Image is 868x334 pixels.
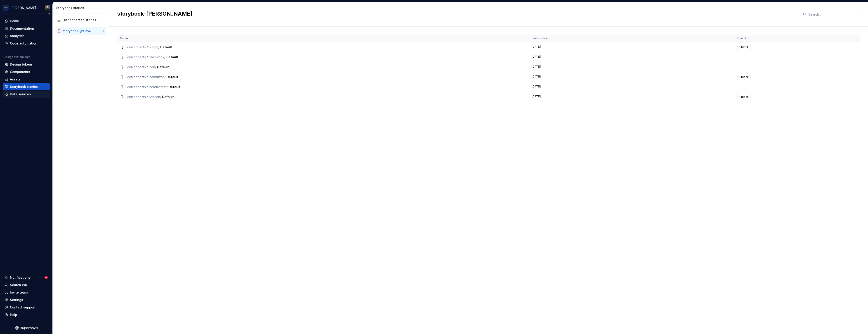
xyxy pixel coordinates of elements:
a: Components [3,68,50,75]
button: Collapse sidebar [46,11,52,17]
span: Default [160,45,172,49]
span: Default [169,85,180,89]
span: components / Button / [127,45,159,49]
span: components / Section / [127,95,161,99]
div: Disconnected stories [63,18,96,22]
a: Home [3,17,50,25]
div: Components [10,70,30,74]
th: Name [117,35,529,42]
img: f0306bc8-3074-41fb-b11c-7d2e8671d5eb.png [3,5,9,11]
button: [PERSON_NAME] AirlinesTeunis Vorsteveld [1,3,52,13]
div: Search ⌘K [10,283,27,287]
span: Default [157,65,169,69]
span: 1 block [739,75,749,79]
button: 1 block [737,44,751,50]
th: Last updated [529,35,735,42]
div: Notifications [10,275,31,280]
div: Invite team [10,290,28,295]
span: 1 block [739,95,749,99]
td: [DATE] [529,82,735,92]
span: 1 block [739,45,749,49]
div: Assets [10,77,21,82]
a: Disconnected stories0 [55,16,106,24]
div: [PERSON_NAME] Airlines [10,6,39,10]
div: 0 [103,18,104,22]
span: Default [166,55,178,59]
td: [DATE] [529,92,735,102]
button: Contact support [3,304,50,311]
td: [DATE] [529,52,735,62]
div: Home [10,19,19,23]
svg: Supernova Logo [15,326,38,330]
div: Design system data [4,55,30,59]
span: components / Checkbox / [127,55,165,59]
button: 1 block [737,94,751,100]
a: Data sources [3,91,50,98]
div: Help [10,313,17,317]
th: Used in [735,35,798,42]
span: Default [162,95,174,99]
div: Storybook stories [10,85,38,89]
button: Help [3,311,50,318]
button: Notifications9 [3,274,50,281]
a: Design tokens [3,61,50,68]
img: Teunis Vorsteveld [45,5,50,11]
span: 9 [44,276,48,279]
div: Documentation [10,26,34,31]
a: storybook-[PERSON_NAME]6 [55,27,106,35]
div: 6 [103,29,104,33]
span: components / IconButton / [127,75,166,79]
a: Invite team [3,289,50,296]
a: Assets [3,76,50,83]
a: Analytics [3,32,50,40]
div: Settings [10,298,23,302]
div: Code automation [10,41,37,46]
div: Data sources [10,92,31,96]
div: Contact support [10,305,35,310]
span: components / Icon / [127,65,156,69]
td: [DATE] [529,62,735,72]
div: Storybook stories [56,6,107,10]
a: Code automation [3,40,50,47]
button: 1 block [737,74,751,80]
span: components / Incrementer / [127,85,168,89]
input: Search... [807,10,860,18]
div: Analytics [10,34,24,38]
a: Documentation [3,25,50,32]
h2: storybook-[PERSON_NAME] [117,10,796,17]
button: Search ⌘K [3,281,50,289]
a: Storybook stories [3,83,50,90]
span: Default [167,75,178,79]
div: Design tokens [10,62,33,67]
div: storybook-[PERSON_NAME] [63,29,95,33]
td: [DATE] [529,42,735,52]
td: [DATE] [529,72,735,82]
a: Settings [3,296,50,303]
